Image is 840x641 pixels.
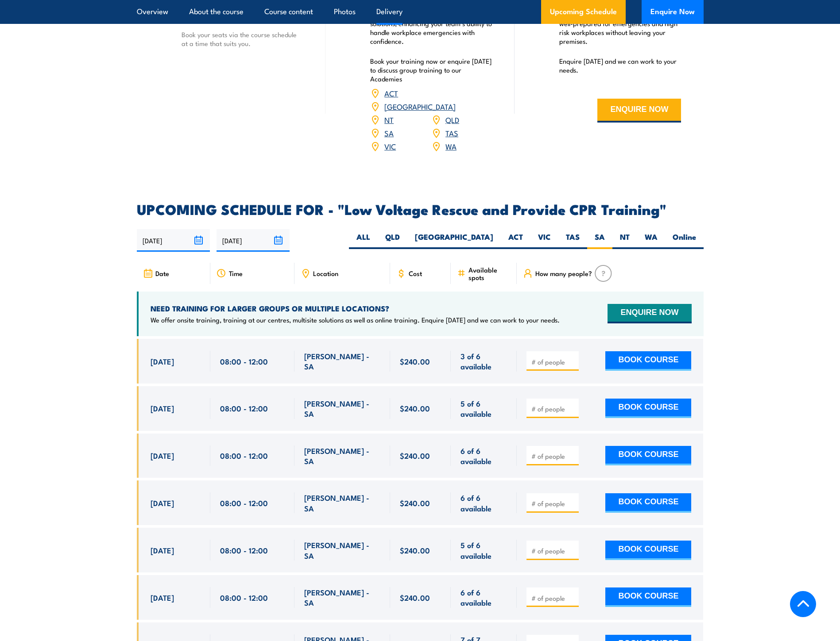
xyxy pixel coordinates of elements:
span: Available spots [468,266,511,281]
span: $240.00 [400,450,430,461]
span: [DATE] [151,403,174,413]
span: Time [229,269,243,277]
label: VIC [530,232,558,249]
span: 08:00 - 12:00 [220,403,268,413]
label: SA [587,232,612,249]
span: 08:00 - 12:00 [220,592,268,603]
button: ENQUIRE NOW [608,304,691,323]
span: Date [155,269,169,277]
input: # of people [531,594,576,603]
a: SA [384,127,394,138]
input: To date [217,229,290,252]
span: 5 of 6 available [461,398,507,419]
span: [PERSON_NAME] - SA [304,492,380,513]
button: ENQUIRE NOW [597,99,681,123]
button: BOOK COURSE [605,351,691,371]
input: From date [137,229,210,252]
label: Online [665,232,704,249]
label: ACT [501,232,530,249]
a: WA [445,141,457,151]
span: [PERSON_NAME] - SA [304,587,380,608]
a: TAS [445,127,458,138]
span: 08:00 - 12:00 [220,498,268,508]
a: VIC [384,141,396,151]
span: $240.00 [400,498,430,508]
span: [PERSON_NAME] - SA [304,351,380,372]
button: BOOK COURSE [605,399,691,418]
span: [DATE] [151,498,174,508]
span: 5 of 6 available [461,540,507,560]
span: $240.00 [400,356,430,366]
span: 08:00 - 12:00 [220,545,268,555]
span: $240.00 [400,545,430,555]
label: ALL [349,232,378,249]
span: $240.00 [400,592,430,603]
a: NT [384,114,394,125]
p: Book your seats via the course schedule at a time that suits you. [182,30,304,48]
input: # of people [531,499,576,508]
h4: NEED TRAINING FOR LARGER GROUPS OR MULTIPLE LOCATIONS? [151,303,560,313]
p: Enquire [DATE] and we can work to your needs. [559,57,681,74]
button: BOOK COURSE [605,587,691,607]
label: QLD [378,232,407,249]
button: BOOK COURSE [605,446,691,465]
span: 08:00 - 12:00 [220,356,268,366]
span: Location [313,269,338,277]
p: Book your training now or enquire [DATE] to discuss group training to our Academies [370,57,492,83]
a: ACT [384,88,398,98]
span: 6 of 6 available [461,492,507,513]
label: WA [637,232,665,249]
p: We offer onsite training, training at our centres, multisite solutions as well as online training... [151,315,560,324]
span: [DATE] [151,545,174,555]
label: TAS [558,232,587,249]
span: [PERSON_NAME] - SA [304,445,380,466]
span: [PERSON_NAME] - SA [304,540,380,560]
button: BOOK COURSE [605,541,691,560]
button: BOOK COURSE [605,493,691,513]
input: # of people [531,357,576,366]
a: [GEOGRAPHIC_DATA] [384,101,456,111]
span: Cost [409,269,422,277]
label: [GEOGRAPHIC_DATA] [407,232,501,249]
input: # of people [531,546,576,555]
input: # of people [531,452,576,461]
label: NT [612,232,637,249]
span: [DATE] [151,356,174,366]
span: 08:00 - 12:00 [220,450,268,461]
span: $240.00 [400,403,430,413]
span: 6 of 6 available [461,445,507,466]
h2: UPCOMING SCHEDULE FOR - "Low Voltage Rescue and Provide CPR Training" [137,203,704,215]
span: [DATE] [151,450,174,461]
a: QLD [445,114,459,125]
input: # of people [531,404,576,413]
span: [PERSON_NAME] - SA [304,398,380,419]
span: 3 of 6 available [461,351,507,372]
span: 6 of 6 available [461,587,507,608]
span: How many people? [535,269,592,277]
span: [DATE] [151,592,174,603]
